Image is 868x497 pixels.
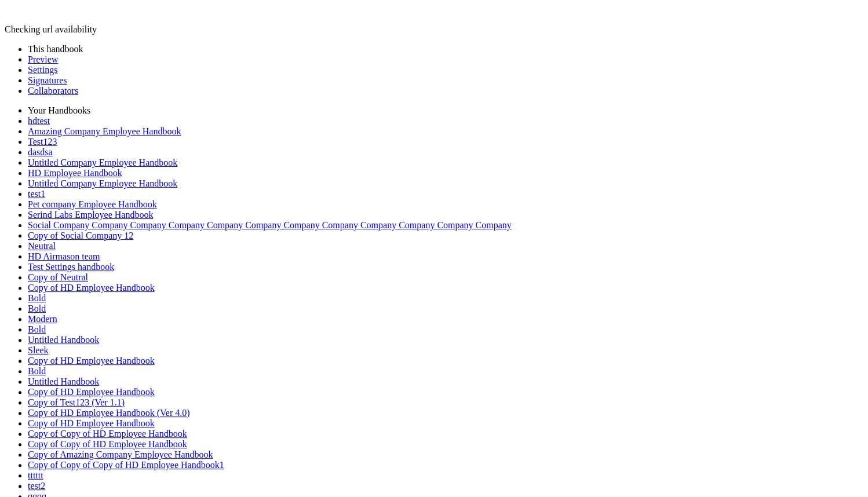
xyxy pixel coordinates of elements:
a: hdtest [28,116,50,126]
a: Preview [28,54,58,64]
a: Signatures [28,75,67,85]
a: HD Employee Handbook [28,168,122,178]
a: Untitled Handbook [28,377,99,386]
a: Amazing Company Employee Handbook [28,126,181,136]
a: Copy of HD Employee Handbook (Ver 4.0) [28,408,190,418]
a: Bold [28,304,46,313]
a: Bold [28,366,46,376]
a: Copy of Copy of HD Employee Handbook [28,439,187,449]
a: HD Airmason team [28,251,100,261]
a: Copy of Amazing Company Employee Handbook [28,450,213,459]
a: Serind Labs Employee Handbook [28,210,153,220]
a: Social Company Company Company Company Company Company Company Company Company Company Company Co... [28,220,512,230]
a: Copy of HD Employee Handbook [28,283,155,293]
a: test1 [28,189,45,199]
a: Test123 [28,137,57,147]
span: Checking url availability [5,24,97,34]
a: Copy of Social Company 12 [28,231,133,240]
a: Copy of Test123 (Ver 1.1) [28,397,125,407]
a: Copy of Copy of HD Employee Handbook [28,429,187,438]
a: test2 [28,481,45,491]
a: tttttt [28,470,43,480]
a: Untitled Handbook [28,335,99,345]
a: Copy of HD Employee Handbook [28,387,155,397]
li: This handbook [28,44,863,54]
a: Copy of Copy of Copy of HD Employee Handbook1 [28,460,224,470]
a: Test Settings handbook [28,262,114,272]
a: Settings [28,65,58,75]
a: Copy of HD Employee Handbook [28,356,155,366]
a: Untitled Company Employee Handbook [28,158,177,167]
a: Sleek [28,345,49,355]
a: Untitled Company Employee Handbook [28,178,177,188]
a: Bold [28,293,46,303]
a: dasdsa [28,147,53,157]
a: Neutral [28,241,56,251]
a: Collaborators [28,86,78,96]
li: Your Handbooks [28,105,863,116]
a: Pet company Employee Handbook [28,199,157,209]
a: Copy of HD Employee Handbook [28,418,155,428]
a: Modern [28,314,57,324]
a: Bold [28,324,46,334]
a: Copy of Neutral [28,272,88,282]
